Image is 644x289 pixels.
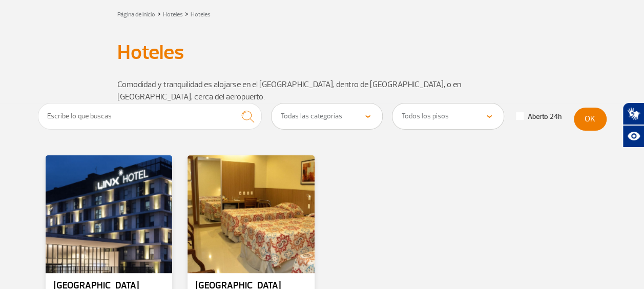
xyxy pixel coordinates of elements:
[117,11,155,18] a: Página de inicio
[622,102,644,125] button: Abrir tradutor de língua de sinais.
[622,125,644,148] button: Abrir recursos assistivos.
[157,8,161,19] a: >
[622,102,644,148] div: Plugin de acessibilidade da Hand Talk.
[185,8,189,19] a: >
[38,103,262,130] input: Escribe lo que buscas
[117,44,527,61] h1: Hoteles
[117,78,527,103] p: Comodidad y tranquilidad es alojarse en el [GEOGRAPHIC_DATA], dentro de [GEOGRAPHIC_DATA], o en [...
[191,11,211,18] a: Hoteles
[516,112,562,121] label: Aberto 24h
[163,11,183,18] a: Hoteles
[574,108,607,131] button: OK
